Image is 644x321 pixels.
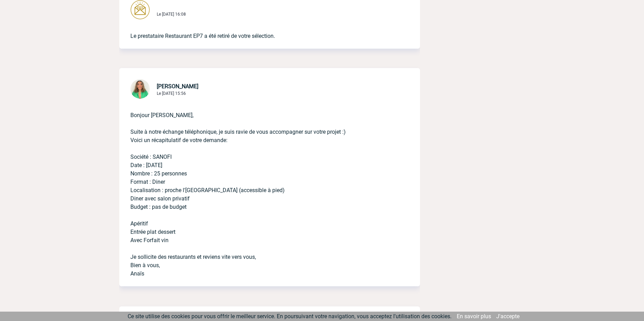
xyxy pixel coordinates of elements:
[157,83,198,90] span: [PERSON_NAME]
[130,21,389,40] p: Le prestataire Restaurant EP7 a été retiré de votre sélection.
[157,12,186,17] span: Le [DATE] 16:08
[128,313,452,320] span: Ce site utilise des cookies pour vous offrir le meilleur service. En poursuivant votre navigation...
[457,313,491,320] a: En savoir plus
[130,100,389,278] p: Bonjour [PERSON_NAME], Suite à notre échange téléphonique, je suis ravie de vous accompagner sur ...
[157,91,186,96] span: Le [DATE] 15:56
[496,313,520,320] a: J'accepte
[130,79,150,99] img: 115096-0.jpg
